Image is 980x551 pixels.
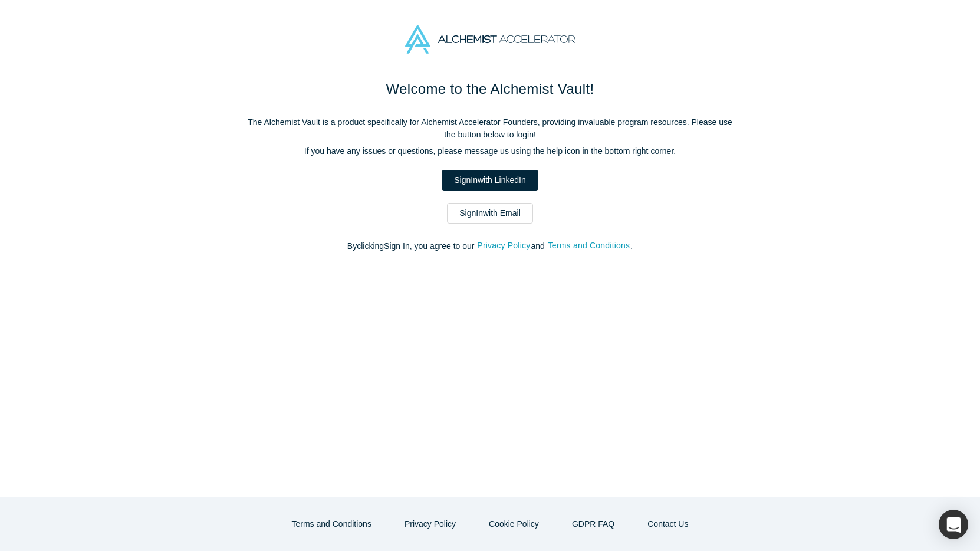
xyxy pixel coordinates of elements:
button: Terms and Conditions [547,239,631,252]
a: SignInwith LinkedIn [442,170,538,191]
button: Terms and Conditions [279,514,384,534]
img: Alchemist Accelerator Logo [405,25,575,54]
a: SignInwith Email [447,203,533,224]
p: By clicking Sign In , you agree to our and . [242,240,738,252]
p: If you have any issues or questions, please message us using the help icon in the bottom right co... [242,145,738,158]
button: Privacy Policy [476,239,531,252]
button: Privacy Policy [392,514,468,534]
h1: Welcome to the Alchemist Vault! [242,78,738,100]
a: GDPR FAQ [560,514,627,534]
button: Cookie Policy [476,514,551,534]
p: The Alchemist Vault is a product specifically for Alchemist Accelerator Founders, providing inval... [242,116,738,141]
button: Contact Us [635,514,701,534]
